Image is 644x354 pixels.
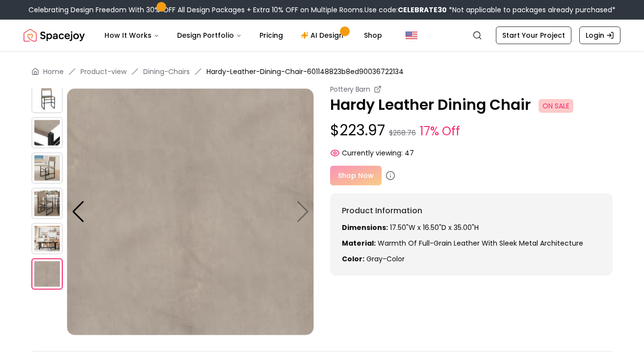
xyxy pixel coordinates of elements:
[496,26,571,44] a: Start Your Project
[31,152,63,184] img: https://storage.googleapis.com/spacejoy-main/assets/601148823b8ed90036722134/product_3_69ik4n1blacm
[342,223,601,232] p: 17.50"W x 16.50"D x 35.00"H
[31,258,63,290] img: https://storage.googleapis.com/spacejoy-main/assets/601148823b8ed90036722134/product_6_5ka584b9ihoj
[389,128,416,138] small: $268.76
[342,238,376,248] strong: Material:
[31,82,63,113] img: https://storage.googleapis.com/spacejoy-main/assets/601148823b8ed90036722134/product_1_ga05ma43lm5k
[342,254,364,264] strong: Color:
[342,148,403,158] span: Currently viewing:
[406,29,417,41] img: United States
[364,5,447,15] span: Use code:
[447,5,616,15] span: *Not applicable to packages already purchased*
[24,20,620,51] nav: Global
[405,148,414,158] span: 47
[330,122,613,140] p: $223.97
[28,5,616,15] div: Celebrating Design Freedom With 30% OFF All Design Packages + Extra 10% OFF on Multiple Rooms.
[539,99,573,113] span: ON SALE
[143,67,190,76] a: Dining-Chairs
[31,67,613,76] nav: breadcrumb
[420,123,460,140] small: 17% Off
[293,25,354,45] a: AI Design
[342,205,601,217] h6: Product Information
[330,84,370,94] small: Pottery Barn
[31,223,63,254] img: https://storage.googleapis.com/spacejoy-main/assets/601148823b8ed90036722134/product_5_c2g69ia48gd
[398,5,447,15] b: CELEBRATE30
[31,188,63,219] img: https://storage.googleapis.com/spacejoy-main/assets/601148823b8ed90036722134/product_4_g83n00bo504
[97,25,167,45] button: How It Works
[330,96,613,114] p: Hardy Leather Dining Chair
[366,254,405,264] span: gray-color
[169,25,250,45] button: Design Portfolio
[579,26,620,44] a: Login
[80,67,127,76] a: Product-view
[67,88,314,335] img: https://storage.googleapis.com/spacejoy-main/assets/601148823b8ed90036722134/product_6_5ka584b9ihoj
[342,223,388,232] strong: Dimensions:
[356,25,390,45] a: Shop
[43,67,64,76] a: Home
[252,25,291,45] a: Pricing
[378,238,583,248] span: warmth of full-grain leather with sleek metal architecture
[206,67,404,76] span: Hardy-Leather-Dining-Chair-601148823b8ed90036722134
[97,25,390,45] nav: Main
[24,25,85,45] img: Spacejoy Logo
[24,25,85,45] a: Spacejoy
[31,117,63,149] img: https://storage.googleapis.com/spacejoy-main/assets/601148823b8ed90036722134/product_2_7kmm16gn525a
